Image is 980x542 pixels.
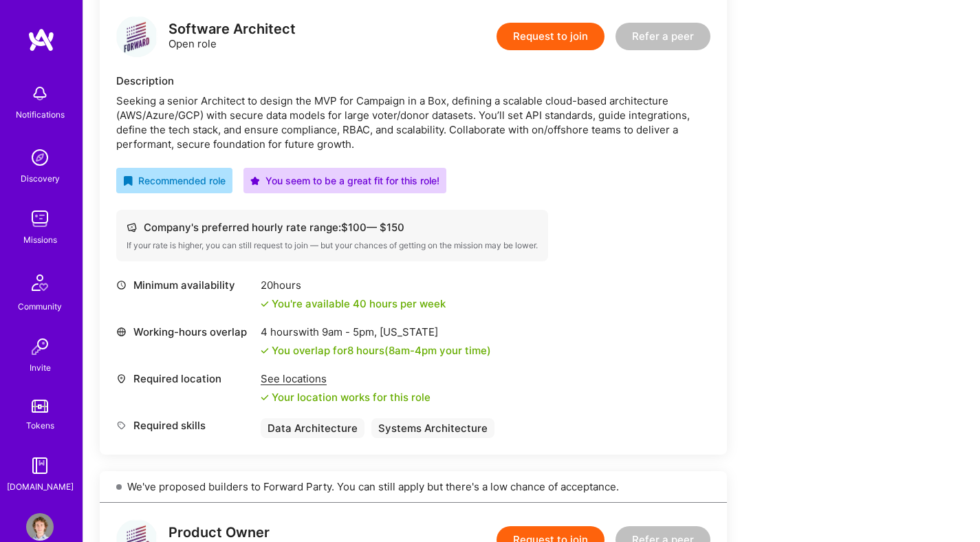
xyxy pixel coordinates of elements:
[21,171,60,186] div: Discovery
[26,452,54,479] img: guide book
[389,344,437,357] span: 8am - 4pm
[26,80,54,107] img: bell
[116,418,254,433] div: Required skills
[261,371,431,386] div: See locations
[127,222,137,232] i: icon Cash
[26,513,54,541] img: User Avatar
[26,144,54,171] img: discovery
[261,325,491,339] div: 4 hours with [US_STATE]
[116,94,710,151] div: Seeking a senior Architect to design the MVP for Campaign in a Box, defining a scalable cloud-bas...
[497,23,605,50] button: Request to join
[116,420,127,431] i: icon Tag
[261,393,269,402] i: icon Check
[30,360,51,375] div: Invite
[26,205,54,232] img: teamwork
[28,28,55,52] img: logo
[26,333,54,360] img: Invite
[116,74,710,88] div: Description
[261,300,269,308] i: icon Check
[261,296,446,311] div: You're available 40 hours per week
[18,299,62,314] div: Community
[116,16,157,57] img: logo
[123,176,133,186] i: icon RecommendedBadge
[127,220,538,235] div: Company's preferred hourly rate range: $ 100 — $ 150
[272,343,491,358] div: You overlap for 8 hours ( your time)
[7,479,74,494] div: [DOMAIN_NAME]
[116,280,127,290] i: icon Clock
[116,373,127,384] i: icon Location
[127,240,538,251] div: If your rate is higher, you can still request to join — but your chances of getting on the missio...
[16,107,65,122] div: Notifications
[168,22,296,36] div: Software Architect
[100,471,727,503] div: We've proposed builders to Forward Party. You can still apply but there's a low chance of accepta...
[261,390,431,404] div: Your location works for this role
[168,22,296,51] div: Open role
[319,325,380,338] span: 9am - 5pm ,
[250,176,260,186] i: icon PurpleStar
[116,278,254,292] div: Minimum availability
[26,418,54,433] div: Tokens
[23,232,57,247] div: Missions
[116,325,254,339] div: Working-hours overlap
[616,23,710,50] button: Refer a peer
[250,173,439,188] div: You seem to be a great fit for this role!
[116,327,127,337] i: icon World
[32,400,48,413] img: tokens
[261,347,269,355] i: icon Check
[168,525,270,540] div: Product Owner
[371,418,494,438] div: Systems Architecture
[23,513,57,541] a: User Avatar
[123,173,226,188] div: Recommended role
[23,266,56,299] img: Community
[116,371,254,386] div: Required location
[261,278,446,292] div: 20 hours
[261,418,364,438] div: Data Architecture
